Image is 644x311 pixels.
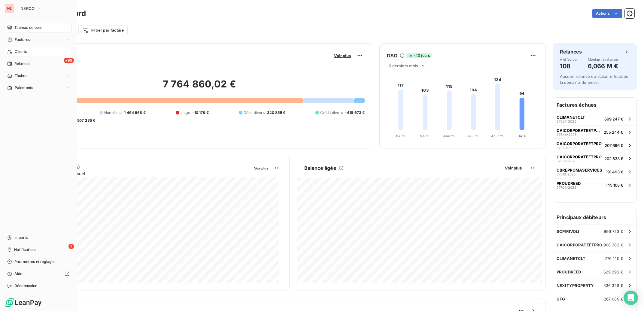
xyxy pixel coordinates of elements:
[491,134,504,138] tspan: Août 25
[557,229,579,234] span: SCPIRIVOLI
[553,165,636,178] button: CBREPROMASERVICES37810-2025191 493 €
[605,256,623,261] span: 776 140 €
[553,125,636,139] button: CAICORPORATEETPRO37644-2025255 244 €
[557,297,565,301] span: UFG
[604,130,623,135] span: 255 244 €
[254,166,268,170] span: Voir plus
[588,58,618,61] span: Montant à relancer
[557,181,581,186] span: PROUDREED
[14,235,28,240] span: Imports
[5,269,72,279] a: Aide
[603,242,623,247] span: 968 382 €
[15,37,30,42] span: Factures
[553,178,636,191] button: PROUDREED37700-2025145 108 €
[20,6,35,11] span: NERCO
[557,154,602,159] span: CAICORPORATEETPRO
[557,256,586,261] span: CLIMANETCLT
[104,110,122,115] span: Non-échu
[624,291,638,305] div: Open Intercom Messenger
[553,112,636,125] button: CLIMANETCLT37327-2025699 247 €
[14,247,36,252] span: Notifications
[68,244,74,249] span: 1
[193,110,209,115] span: -10 179 €
[557,141,602,146] span: CAICORPORATEETPRO
[443,134,455,138] tspan: Juin 25
[181,110,190,115] span: Litige
[14,61,30,66] span: Relances
[387,52,397,59] h6: DSO
[468,134,480,138] tspan: Juil. 25
[14,283,38,288] span: Déconnexion
[557,159,577,163] span: 37982-2025
[557,186,576,189] span: 37700-2025
[604,229,623,234] span: 996 723 €
[505,166,522,170] span: Voir plus
[503,165,524,171] button: Voir plus
[267,110,285,115] span: 320 855 €
[592,9,622,18] button: Actions
[557,120,576,123] span: 37327-2025
[5,298,42,307] img: Logo LeanPay
[557,172,576,176] span: 37810-2025
[75,118,96,123] span: -507 285 €
[5,4,14,13] div: NE
[34,170,250,177] span: Chiffre d'affaires mensuel
[124,110,146,115] span: 1 464 968 €
[605,143,623,148] span: 207 696 €
[557,128,601,133] span: CAICORPORATEETPRO
[603,283,623,288] span: 536 328 €
[557,242,603,247] span: CAICORPORATEETPRO
[244,110,265,115] span: Débit divers
[557,270,581,274] span: PROUDREED
[604,297,623,301] span: 267 089 €
[557,146,577,150] span: 37983-2025
[34,78,365,96] h2: 7 764 860,02 €
[606,169,623,174] span: 191 493 €
[15,85,33,90] span: Paiements
[560,74,628,85] span: Aucune relance ou action effectuée la semaine dernière.
[588,61,618,71] h4: 6,066 M €
[557,115,585,120] span: CLIMANETCLT
[553,139,636,152] button: CAICORPORATEETPRO37983-2025207 696 €
[395,134,406,138] tspan: Avr. 25
[557,133,577,136] span: 37644-2025
[334,53,351,58] span: Voir plus
[516,134,528,138] tspan: [DATE]
[560,58,578,61] span: À effectuer
[304,164,336,172] h6: Balance âgée
[557,283,594,288] span: NEXITYPROPERTY
[553,98,636,112] h6: Factures échues
[15,49,27,54] span: Clients
[345,110,365,115] span: -418 673 €
[557,168,602,172] span: CBREPROMASERVICES
[15,73,27,78] span: Tâches
[14,271,23,276] span: Aide
[252,165,270,171] button: Voir plus
[14,25,42,30] span: Tableau de bord
[332,53,353,58] button: Voir plus
[64,58,74,63] span: +99
[553,210,636,224] h6: Principaux débiteurs
[389,63,418,68] span: 6 derniers mois
[420,134,431,138] tspan: Mai 25
[560,48,582,55] h6: Relances
[320,110,343,115] span: Crédit divers
[604,117,623,121] span: 699 247 €
[604,156,623,161] span: 202 633 €
[553,152,636,165] button: CAICORPORATEETPRO37982-2025202 633 €
[606,183,623,188] span: 145 108 €
[560,61,578,71] h4: 108
[78,26,128,35] button: Filtrer par facture
[14,259,55,264] span: Paramètres et réglages
[603,270,623,274] span: 629 292 €
[407,53,432,58] span: -40 jours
